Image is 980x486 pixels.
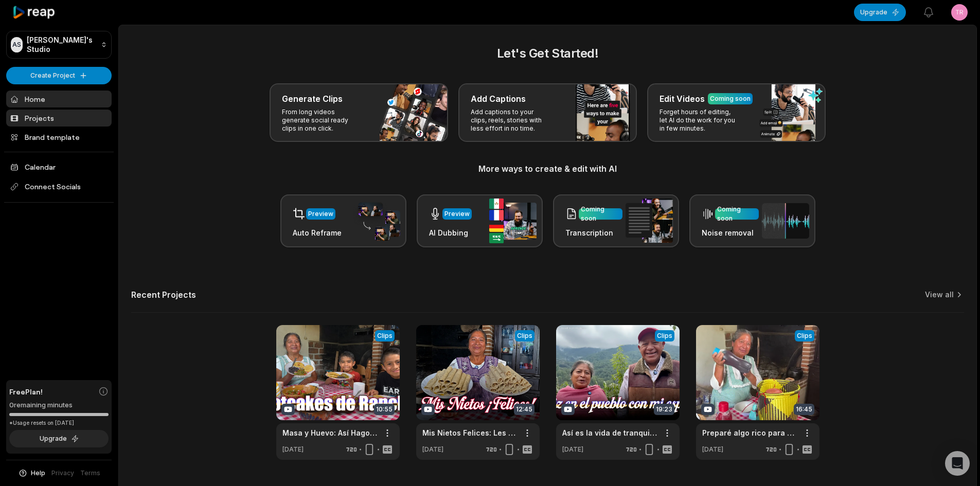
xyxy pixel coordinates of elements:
img: transcription.png [626,199,673,243]
p: Add captions to your clips, reels, stories with less effort in no time. [471,108,550,133]
a: Calendar [6,158,112,175]
div: 0 remaining minutes [9,400,109,410]
h3: Generate Clips [282,93,343,105]
div: Coming soon [710,94,751,103]
button: Upgrade [9,430,109,447]
span: Free Plan! [9,386,43,397]
p: From long videos generate social ready clips in one click. [282,108,362,133]
h3: AI Dubbing [429,227,472,238]
h3: More ways to create & edit with AI [131,163,964,175]
h3: Edit Videos [660,93,705,105]
a: View all [925,290,954,300]
a: Mis Nietos Felices: Les Hago Uno de Sus Platillos Favoritos [422,427,517,438]
h3: Noise removal [702,227,759,238]
a: Terms [80,469,100,478]
a: Preparé algo rico para comer con mi esposo en el campo [702,427,797,438]
h2: Recent Projects [131,290,196,300]
button: Help [18,469,45,478]
img: ai_dubbing.png [489,199,537,243]
div: Coming soon [717,205,757,223]
h3: Transcription [565,227,622,238]
div: Preview [444,209,470,219]
h3: Auto Reframe [293,227,342,238]
button: Upgrade [854,4,906,21]
a: Masa y Huevo: Así Hago mis Hotcakes Únicos [282,427,377,438]
span: Help [31,469,45,478]
a: Brand template [6,129,112,146]
span: Connect Socials [6,177,112,196]
p: [PERSON_NAME]'s Studio [27,35,97,54]
button: Create Project [6,67,112,84]
div: AS [11,37,23,52]
div: Coming soon [581,205,620,223]
img: noise_removal.png [762,203,809,239]
a: Así es la vida de tranquilidad junto a mi esposo en el pueblo [562,427,657,438]
div: Open Intercom Messenger [945,451,970,476]
p: Forget hours of editing, let AI do the work for you in few minutes. [660,108,739,133]
a: Home [6,91,112,107]
img: auto_reframe.png [353,201,400,241]
h3: Add Captions [471,93,526,105]
div: *Usage resets on [DATE] [9,419,109,427]
a: Privacy [51,469,74,478]
h2: Let's Get Started! [131,44,964,63]
div: Preview [308,209,333,219]
a: Projects [6,110,112,127]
